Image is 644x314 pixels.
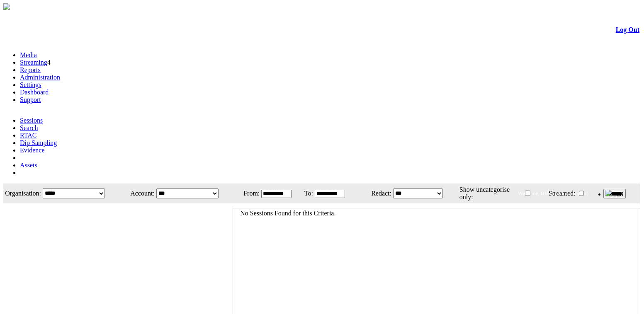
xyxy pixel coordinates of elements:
[20,124,38,131] a: Search
[20,147,45,154] a: Evidence
[20,51,37,58] a: Media
[459,186,510,200] span: Show uncategorise only:
[20,162,37,169] a: Assets
[4,184,41,203] td: Organisation:
[20,96,41,103] a: Support
[613,191,623,198] span: 128
[20,81,41,88] a: Settings
[47,59,51,66] span: 4
[301,184,313,203] td: To:
[20,89,49,96] a: Dashboard
[123,184,155,203] td: Account:
[20,59,47,66] a: Streaming
[605,190,612,196] img: bell25.png
[3,3,10,10] img: arrow-3.png
[20,66,41,73] a: Reports
[240,210,335,217] span: No Sessions Found for this Criteria.
[616,26,639,33] a: Log Out
[20,132,36,139] a: RTAC
[20,117,43,124] a: Sessions
[238,184,260,203] td: From:
[20,74,60,81] a: Administration
[355,184,392,203] td: Redact:
[518,190,588,196] span: Welcome, BWV (Administrator)
[20,139,57,146] a: Dip Sampling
